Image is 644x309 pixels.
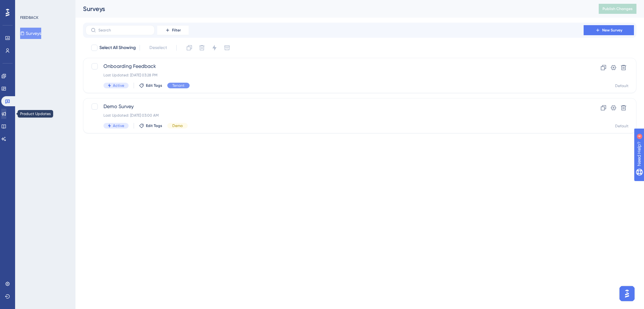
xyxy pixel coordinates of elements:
span: Publish Changes [602,6,633,11]
button: Surveys [20,28,41,39]
span: Edit Tags [146,123,162,128]
span: Active [113,83,124,88]
div: Last Updated: [DATE] 03:00 AM [103,113,566,118]
div: 4 [44,3,46,8]
span: Demo [172,123,183,128]
span: Deselect [149,44,167,52]
span: Filter [172,28,181,33]
div: FEEDBACK [20,15,38,20]
span: Onboarding Feedback [103,63,566,70]
div: Default [615,83,629,88]
button: Deselect [144,42,173,53]
button: Publish Changes [599,4,636,14]
button: Edit Tags [139,83,162,88]
iframe: UserGuiding AI Assistant Launcher [618,284,636,303]
div: Last Updated: [DATE] 03:28 PM [103,73,566,78]
span: New Survey [602,28,622,33]
span: Select All Showing [99,44,136,52]
div: Default [615,124,629,129]
button: New Survey [584,25,634,35]
span: Demo Survey [103,103,566,110]
span: Active [113,123,124,128]
button: Filter [157,25,189,35]
span: Edit Tags [146,83,162,88]
input: Search [98,28,149,32]
span: Need Help? [15,2,39,9]
div: Surveys [83,4,583,13]
button: Edit Tags [139,123,162,128]
span: Tenant [172,83,185,88]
